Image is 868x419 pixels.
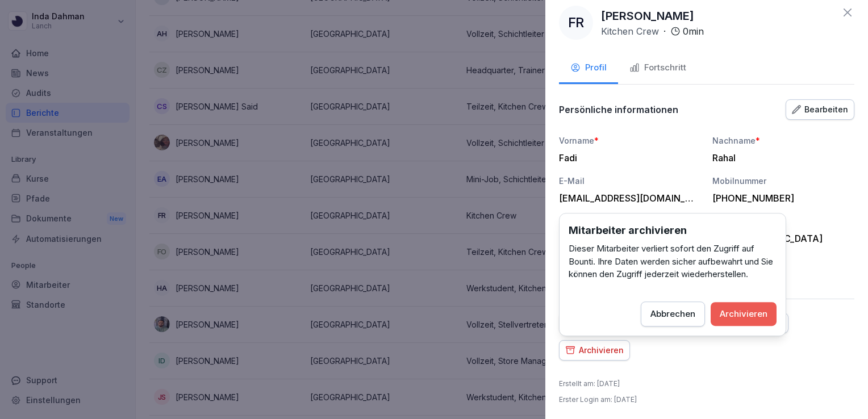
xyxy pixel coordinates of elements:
[650,308,695,320] div: Abbrechen
[570,61,607,74] div: Profil
[569,242,777,281] p: Dieser Mitarbeiter verliert sofort den Zugriff auf Bounti. Ihre Daten werden sicher aufbewahrt un...
[712,135,854,146] div: Nachname
[559,104,678,115] p: Persönliche informationen
[720,308,767,320] div: Archivieren
[559,53,618,84] button: Profil
[559,192,695,204] div: [EMAIL_ADDRESS][DOMAIN_NAME]
[629,61,686,74] div: Fortschritt
[559,135,701,146] div: Vorname
[712,152,849,164] div: Rahal
[601,7,694,24] p: [PERSON_NAME]
[712,175,854,187] div: Mobilnummer
[601,24,704,38] div: ·
[618,53,698,84] button: Fortschritt
[569,223,777,238] h3: Mitarbeiter archivieren
[683,24,704,38] p: 0 min
[565,344,624,357] div: Archivieren
[786,99,854,120] button: Bearbeiten
[559,6,593,40] div: FR
[792,103,848,116] div: Bearbeiten
[559,395,637,405] p: Erster Login am : [DATE]
[559,379,620,389] p: Erstellt am : [DATE]
[712,192,849,204] div: [PHONE_NUMBER]
[559,152,695,164] div: Fadi
[559,175,701,187] div: E-Mail
[559,340,630,361] button: Archivieren
[601,24,659,38] p: Kitchen Crew
[711,302,777,326] button: Archivieren
[641,301,705,326] button: Abbrechen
